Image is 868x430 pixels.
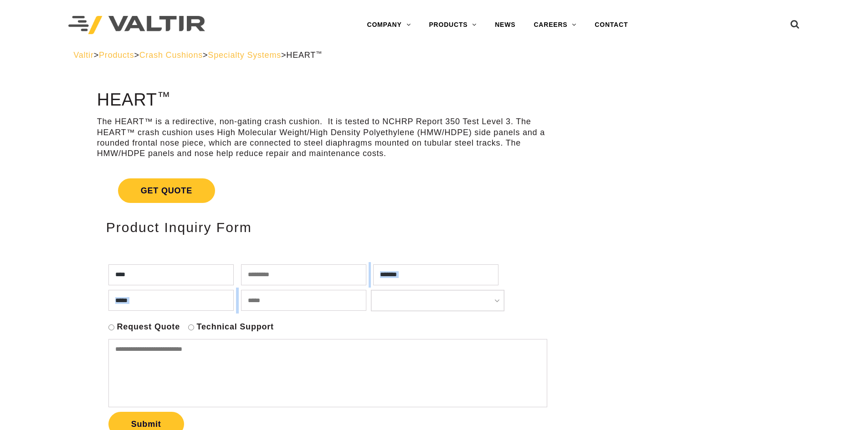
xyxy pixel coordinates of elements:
[139,51,203,60] a: Crash Cushions
[197,322,274,332] label: Technical Support
[208,51,281,60] a: Specialty Systems
[286,51,322,60] span: HEART
[420,16,486,34] a: PRODUCTS
[68,16,205,35] img: Valtir
[486,16,524,34] a: NEWS
[97,91,554,110] h1: HEART
[73,50,795,61] div: > > > >
[97,116,554,159] p: The HEART™ is a redirective, non-gating crash cushion. It is tested to NCHRP Report 350 Test Leve...
[97,167,554,214] a: Get Quote
[157,89,170,104] sup: ™
[524,16,586,34] a: CAREERS
[586,16,637,34] a: CONTACT
[118,178,215,203] span: Get Quote
[117,322,180,332] label: Request Quote
[358,16,420,34] a: COMPANY
[99,51,134,60] a: Products
[316,50,322,57] sup: ™
[73,51,93,60] a: Valtir
[106,220,545,235] h2: Product Inquiry Form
